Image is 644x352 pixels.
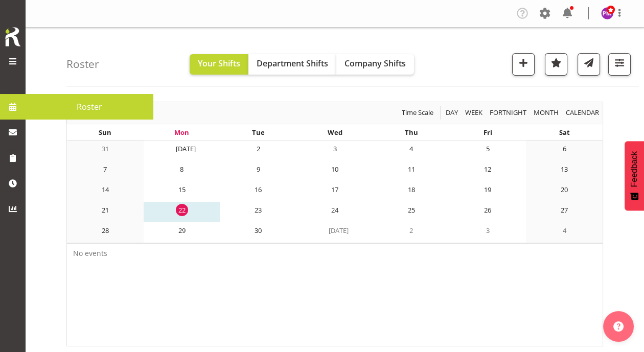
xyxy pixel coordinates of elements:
[329,224,341,237] div: [DATE]
[67,140,603,244] table: of September 2025
[512,53,535,76] button: Add a new shift
[405,163,418,175] div: 11
[405,224,418,237] div: 2
[559,128,570,137] span: Sat
[405,128,418,137] span: Thu
[71,244,599,264] div: No events
[329,143,341,155] div: 3
[99,163,111,175] div: 7
[532,106,561,119] button: Timeline Month
[565,106,600,119] span: calendar
[3,26,23,48] img: Rosterit icon logo
[489,106,527,119] span: Fortnight
[26,94,153,120] a: Roster
[66,102,603,347] div: of September 2025
[174,128,189,137] span: Mon
[484,128,492,137] span: Fri
[405,183,418,196] div: 18
[329,183,341,196] div: 17
[613,321,624,332] img: help-xxl-2.png
[176,224,188,237] div: 29
[630,151,639,187] span: Feedback
[176,143,188,155] div: [DATE]
[481,163,494,175] div: 12
[558,224,570,237] div: 4
[99,128,111,137] span: Sun
[252,143,264,155] div: 2
[99,183,111,196] div: 14
[176,204,188,216] div: 22
[601,7,613,19] img: priyadharshini-mani11467.jpg
[445,106,459,119] span: Day
[558,143,570,155] div: 6
[252,224,264,237] div: 30
[252,183,264,196] div: 16
[558,183,570,196] div: 20
[488,106,528,119] button: Fortnight
[405,204,418,216] div: 25
[248,54,336,75] button: Department Shifts
[252,204,264,216] div: 23
[464,106,484,119] span: Week
[336,54,414,75] button: Company Shifts
[481,224,494,237] div: 3
[533,106,560,119] span: Month
[558,204,570,216] div: 27
[99,143,111,155] div: 31
[464,106,485,119] button: Timeline Week
[190,54,248,75] button: Your Shifts
[198,58,240,69] span: Your Shifts
[481,204,494,216] div: 26
[444,106,460,119] button: Timeline Day
[558,163,570,175] div: 13
[401,106,434,119] span: Time Scale
[252,128,265,137] span: Tue
[66,58,99,70] h4: Roster
[99,204,111,216] div: 21
[252,163,264,175] div: 9
[545,53,567,76] button: Highlight an important date within the roster.
[481,143,494,155] div: 5
[31,99,148,114] span: Roster
[405,143,418,155] div: 4
[578,53,600,76] button: Send a list of all shifts for the selected filtered period to all rostered employees.
[481,183,494,196] div: 19
[329,204,341,216] div: 24
[344,58,406,69] span: Company Shifts
[176,183,188,196] div: 15
[99,224,111,237] div: 28
[327,128,342,137] span: Wed
[400,106,435,119] button: Time Scale
[257,58,328,69] span: Department Shifts
[608,53,631,76] button: Filter Shifts
[176,163,188,175] div: 8
[625,141,644,210] button: Feedback - Show survey
[329,163,341,175] div: 10
[564,106,601,119] button: Month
